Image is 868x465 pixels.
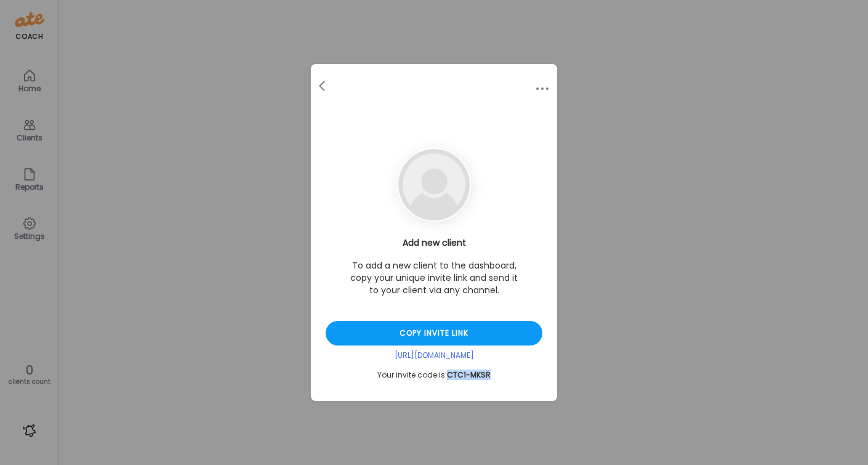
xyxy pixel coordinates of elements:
[326,350,542,360] div: [URL][DOMAIN_NAME]
[326,237,542,249] h3: Add new client
[398,149,470,220] img: bg-avatar-default.svg
[326,321,542,346] div: Copy invite link
[348,259,520,296] p: To add a new client to the dashboard, copy your unique invite link and send it to your client via...
[447,370,491,380] span: CTC1-MKSR
[326,370,542,380] div: Your invite code is:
